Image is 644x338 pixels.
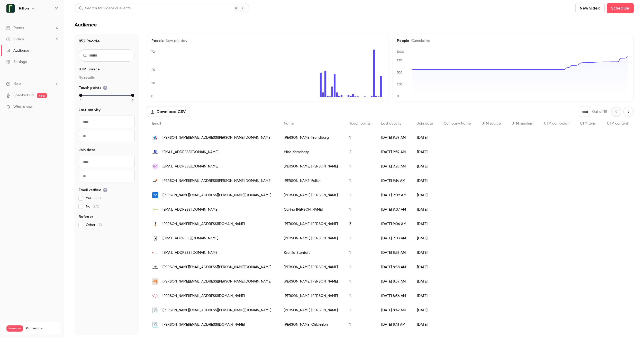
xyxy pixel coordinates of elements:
div: [DATE] 9:39 AM [376,130,412,145]
img: amffastigheter.se [152,149,158,155]
div: [DATE] [412,260,439,274]
div: max [131,94,134,97]
div: Search for videos or events [79,6,130,11]
text: 750 [397,59,402,62]
span: Join date [79,147,95,153]
div: [DATE] 9:07 AM [376,202,412,217]
div: [PERSON_NAME] [PERSON_NAME] [279,188,344,202]
img: Rillion [6,4,15,13]
img: pwc.com [152,178,158,184]
div: [DATE] 8:42 AM [376,303,412,317]
span: [EMAIL_ADDRESS][DOMAIN_NAME] [162,207,218,212]
span: 10 [98,223,102,227]
span: [PERSON_NAME][EMAIL_ADDRESS][PERSON_NAME][DOMAIN_NAME] [162,135,271,140]
img: hasslehem.se [152,206,158,213]
div: 1 [344,231,376,246]
div: 3 [344,217,376,231]
span: UTM Source [79,67,100,72]
img: urbandeli.se [152,264,158,270]
input: From [79,116,135,128]
div: [DATE] [412,202,439,217]
span: Touch points [349,122,370,125]
span: [PERSON_NAME][EMAIL_ADDRESS][PERSON_NAME][DOMAIN_NAME] [162,178,271,184]
img: engelska.se [152,307,158,313]
div: [DATE] [412,145,439,159]
span: Yes [86,196,101,201]
span: Help [13,81,21,87]
div: [DATE] 9:14 AM [376,174,412,188]
div: 1 [344,174,376,188]
span: Cumulative [409,39,430,43]
text: 0 [151,94,153,98]
span: 1 [80,98,81,103]
img: newsec.dk [152,278,158,285]
div: [DATE] [412,274,439,289]
span: Company Name [444,122,471,125]
img: gyldendal.dk [152,235,158,241]
div: Kseniia Stentoft [279,246,344,260]
span: Referrer [79,214,93,219]
button: New video [575,3,605,13]
div: [DATE] [412,317,439,332]
span: 5 [132,98,133,103]
span: Touch points [79,85,107,90]
div: [PERSON_NAME] [PERSON_NAME] [279,274,344,289]
div: 1 [344,289,376,303]
input: From [79,156,135,168]
img: rktravelgroup.se [152,135,158,141]
span: UTM term [580,122,596,125]
input: To [79,130,135,142]
div: 1 [344,317,376,332]
div: min [79,94,82,97]
text: 20 [151,81,155,85]
span: Last activity [381,122,401,125]
span: Email verified [79,187,107,193]
div: [DATE] [412,188,439,202]
div: [DATE] 9:03 AM [376,231,412,246]
div: Carina [PERSON_NAME] [279,202,344,217]
span: What's new [13,104,33,110]
li: help-dropdown-opener [6,81,58,87]
div: [PERSON_NAME] Folke [279,174,344,188]
div: [PERSON_NAME] [PERSON_NAME] [279,159,344,174]
div: 1 [344,188,376,202]
h5: People [397,38,630,43]
button: Download CSV [147,107,190,117]
img: engelska.se [152,322,158,328]
div: [DATE] [412,217,439,231]
span: [PERSON_NAME][EMAIL_ADDRESS][DOMAIN_NAME] [162,293,245,299]
div: [PERSON_NAME] [PERSON_NAME] [279,217,344,231]
h6: Rillion [19,6,29,11]
h1: Audience [75,22,97,28]
div: [PERSON_NAME] [PERSON_NAME] [279,289,344,303]
span: [PERSON_NAME][EMAIL_ADDRESS][DOMAIN_NAME] [162,221,245,227]
span: Plan usage [26,326,58,331]
div: [DATE] 9:06 AM [376,217,412,231]
div: [DATE] [412,289,439,303]
text: 0 [397,94,399,98]
p: Out of 18 [592,109,607,114]
div: [DATE] [412,246,439,260]
span: Join date [417,122,433,125]
div: Audience [6,48,29,53]
img: sparthy.dk [152,250,158,256]
text: 40 [151,68,155,71]
div: 1 [344,130,376,145]
text: 1000 [397,50,404,53]
h5: People [151,38,384,43]
span: [EMAIL_ADDRESS][DOMAIN_NAME] [162,236,218,241]
div: [DATE] 8:59 AM [376,246,412,260]
div: [DATE] 9:28 AM [376,159,412,174]
span: UTM source [482,122,501,125]
button: Schedule [607,3,634,13]
div: [DATE] 9:39 AM [376,145,412,159]
div: [DATE] 8:57 AM [376,274,412,289]
div: [PERSON_NAME] Frendberg [279,130,344,145]
span: [PERSON_NAME][EMAIL_ADDRESS][PERSON_NAME][DOMAIN_NAME] [162,265,271,270]
div: 1 [344,159,376,174]
div: [DATE] 8:56 AM [376,289,412,303]
input: To [79,170,135,182]
span: [EMAIL_ADDRESS][DOMAIN_NAME] [162,250,218,256]
text: 72 [151,50,155,53]
span: Other [86,222,102,228]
